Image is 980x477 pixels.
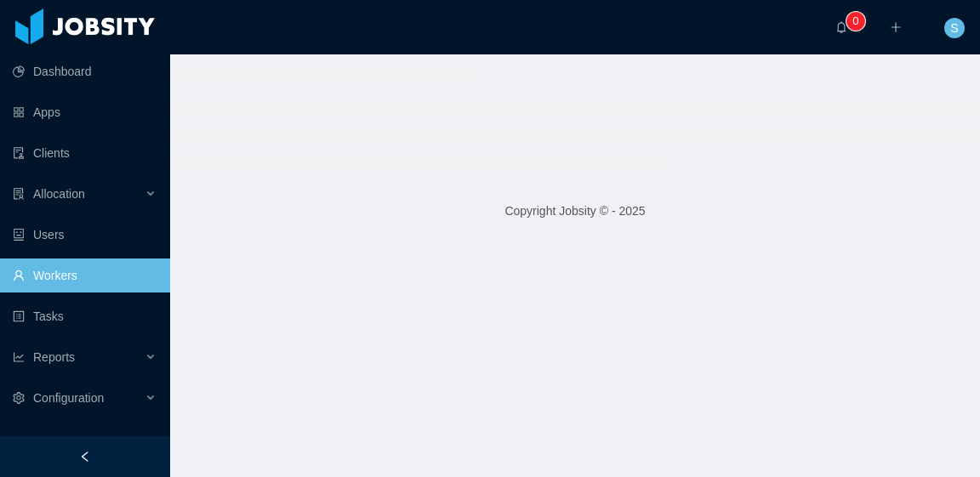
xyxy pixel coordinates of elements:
footer: Copyright Jobsity © - 2025 [170,182,980,241]
span: Configuration [33,391,104,405]
i: icon: plus [890,21,902,33]
i: icon: solution [13,188,25,200]
i: icon: bell [835,21,847,33]
a: icon: profileTasks [13,299,157,333]
a: icon: appstoreApps [13,95,157,129]
span: Allocation [33,187,85,201]
span: Reports [33,350,75,364]
a: icon: pie-chartDashboard [13,54,157,88]
i: icon: setting [13,392,25,404]
i: icon: line-chart [13,351,25,363]
a: icon: robotUsers [13,218,157,252]
a: icon: auditClients [13,136,157,170]
span: S [950,18,958,38]
sup: 0 [847,13,864,30]
a: icon: userWorkers [13,258,157,292]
